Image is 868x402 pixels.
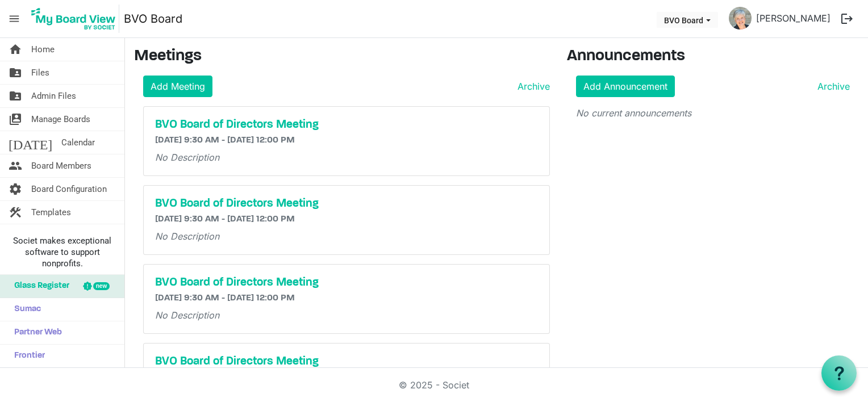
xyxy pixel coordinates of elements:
[3,8,25,30] span: menu
[835,7,859,31] button: logout
[124,7,182,30] a: BVO Board
[155,197,538,211] a: BVO Board of Directors Meeting
[31,61,49,84] span: Files
[9,108,22,131] span: switch_account
[9,298,41,321] span: Sumac
[155,135,538,146] h6: [DATE] 9:30 AM - [DATE] 12:00 PM
[143,76,212,97] a: Add Meeting
[9,275,69,298] span: Glass Register
[9,154,22,177] span: people
[134,47,550,66] h3: Meetings
[9,85,22,107] span: folder_shared
[567,47,859,66] h3: Announcements
[31,85,76,107] span: Admin Files
[93,282,110,290] div: new
[28,5,124,33] a: My Board View Logo
[31,154,91,177] span: Board Members
[9,61,22,84] span: folder_shared
[31,201,71,224] span: Templates
[576,76,675,97] a: Add Announcement
[9,131,52,154] span: [DATE]
[813,79,850,93] a: Archive
[31,178,107,200] span: Board Configuration
[729,7,752,30] img: PyyS3O9hLMNWy5sfr9llzGd1zSo7ugH3aP_66mAqqOBuUsvSKLf-rP3SwHHrcKyCj7ldBY4ygcQ7lV8oQjcMMA_thumb.png
[9,178,22,200] span: settings
[9,201,22,224] span: construction
[155,355,538,368] a: BVO Board of Directors Meeting
[9,321,62,344] span: Partner Web
[5,235,119,269] span: Societ makes exceptional software to support nonprofits.
[155,150,538,164] p: No Description
[399,379,469,391] a: © 2025 - Societ
[155,308,538,322] p: No Description
[657,12,718,28] button: BVO Board dropdownbutton
[28,5,119,33] img: My Board View Logo
[9,345,45,367] span: Frontier
[155,214,538,225] h6: [DATE] 9:30 AM - [DATE] 12:00 PM
[61,131,95,154] span: Calendar
[9,38,22,61] span: home
[31,108,90,131] span: Manage Boards
[31,38,55,61] span: Home
[155,293,538,304] h6: [DATE] 9:30 AM - [DATE] 12:00 PM
[576,106,850,120] p: No current announcements
[155,118,538,132] a: BVO Board of Directors Meeting
[155,229,538,243] p: No Description
[752,7,835,30] a: [PERSON_NAME]
[513,79,550,93] a: Archive
[155,276,538,290] a: BVO Board of Directors Meeting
